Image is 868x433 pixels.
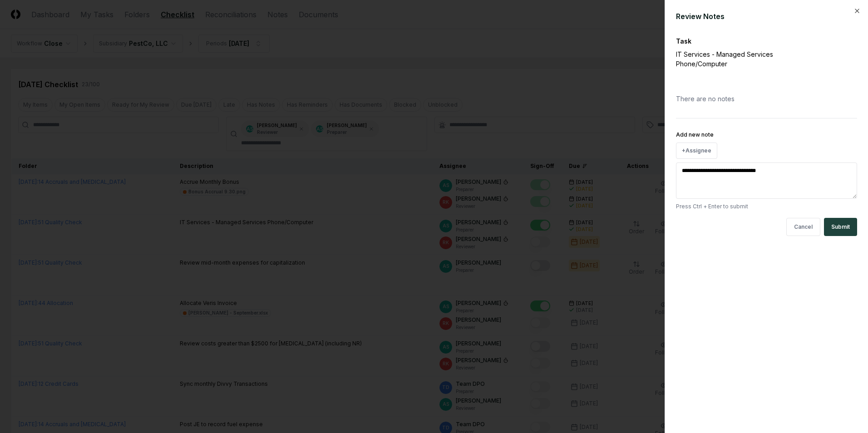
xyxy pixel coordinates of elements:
[786,218,820,236] button: Cancel
[676,49,826,69] p: IT Services - Managed Services Phone/Computer
[676,36,857,46] div: Task
[676,87,857,111] div: There are no notes
[824,218,857,236] button: Submit
[676,131,714,138] label: Add new note
[676,202,857,211] p: Press Ctrl + Enter to submit
[676,11,857,22] div: Review Notes
[676,143,717,159] button: +Assignee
